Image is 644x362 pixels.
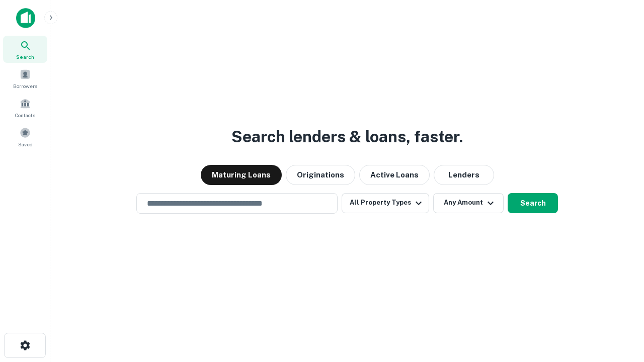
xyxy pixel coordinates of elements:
[231,125,463,149] h3: Search lenders & loans, faster.
[15,111,35,119] span: Contacts
[13,82,37,90] span: Borrowers
[3,36,47,63] a: Search
[508,193,558,213] button: Search
[18,140,33,148] span: Saved
[201,165,282,185] button: Maturing Loans
[286,165,355,185] button: Originations
[433,193,504,213] button: Any Amount
[594,282,644,330] iframe: Chat Widget
[342,193,429,213] button: All Property Types
[16,53,34,61] span: Search
[3,94,47,121] a: Contacts
[16,8,35,28] img: capitalize-icon.png
[434,165,494,185] button: Lenders
[3,65,47,92] a: Borrowers
[3,123,47,150] a: Saved
[359,165,430,185] button: Active Loans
